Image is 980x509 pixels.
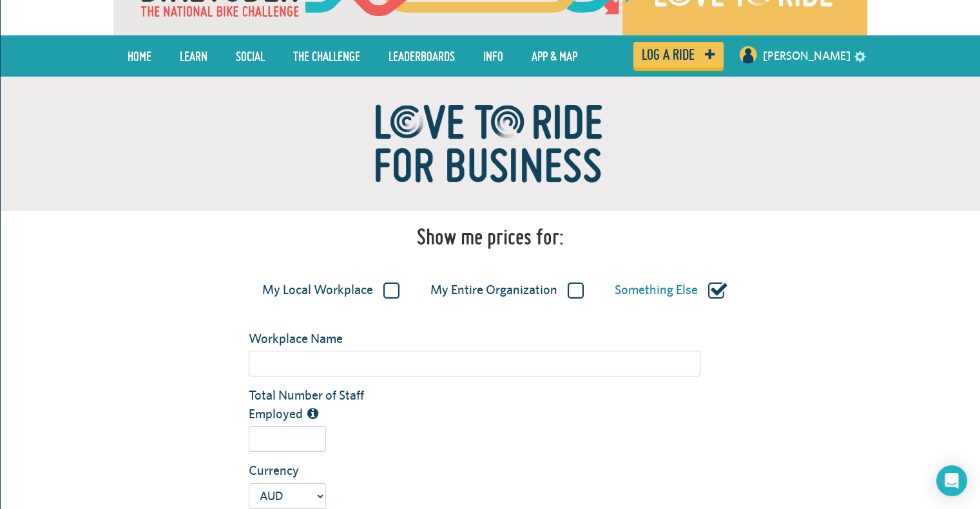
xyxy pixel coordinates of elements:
img: User profile image [738,44,758,65]
a: [PERSON_NAME] [763,41,850,71]
label: My Entire Organization [430,282,584,299]
i: The total number of people employed by this organization/workplace, including part time staff. [307,407,318,420]
a: The Challenge [283,40,370,72]
img: ltr_for_biz-e6001c5fe4d5a622ce57f6846a52a92b55b8f49da94d543b329e0189dcabf444.png [329,77,651,211]
a: Info [474,40,513,72]
a: App & Map [522,40,587,72]
h1: Show me prices for: [417,224,564,250]
label: Workplace Name [239,329,396,348]
label: Something Else [615,282,727,299]
a: Leaderboards [379,40,465,72]
a: Social [226,40,274,72]
label: Total Number of Staff Employed [239,386,396,423]
a: LEARN [170,40,217,72]
a: Home [118,40,161,72]
label: My Local Workplace [262,282,399,299]
label: Currency [239,461,396,480]
a: settings drop down toggle [854,50,866,62]
div: Open Intercom Messenger [936,465,967,496]
a: Log a ride [633,42,724,68]
span: Log a ride [642,49,695,60]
